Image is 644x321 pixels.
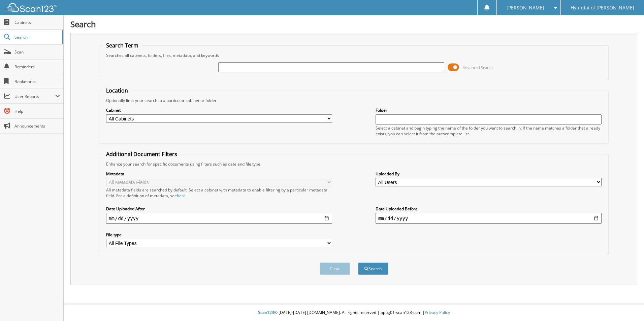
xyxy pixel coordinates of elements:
label: File type [106,232,332,238]
label: Uploaded By [376,171,602,177]
div: Optionally limit your search to a particular cabinet or folder [103,98,605,103]
span: Scan [14,49,60,55]
legend: Additional Document Filters [103,150,181,158]
span: Cabinets [14,20,60,25]
button: Clear [320,262,350,275]
div: Searches all cabinets, folders, files, metadata, and keywords [103,52,605,58]
img: scan123-logo-white.svg [7,3,57,12]
a: here [177,193,186,199]
button: Search [358,262,388,275]
span: Help [14,108,60,114]
input: end [376,213,602,224]
legend: Location [103,87,131,94]
span: User Reports [14,94,55,99]
h1: Search [70,19,637,30]
label: Date Uploaded After [106,206,332,212]
label: Folder [376,107,602,113]
span: Scan123 [258,310,274,315]
div: Select a cabinet and begin typing the name of the folder you want to search in. If the name match... [376,125,602,137]
span: Search [14,34,59,40]
label: Date Uploaded Before [376,206,602,212]
span: Advanced Search [463,65,493,70]
span: [PERSON_NAME] [507,6,544,10]
div: All metadata fields are searched by default. Select a cabinet with metadata to enable filtering b... [106,187,332,199]
span: Announcements [14,123,60,129]
span: Bookmarks [14,79,60,84]
label: Cabinet [106,107,332,113]
div: Enhance your search for specific documents using filters such as date and file type. [103,161,605,167]
a: Privacy Policy [425,310,450,315]
span: Hyundai of [PERSON_NAME] [571,6,634,10]
span: Reminders [14,64,60,70]
div: © [DATE]-[DATE] [DOMAIN_NAME]. All rights reserved | appg01-scan123-com | [64,305,644,321]
input: start [106,213,332,224]
legend: Search Term [103,42,142,49]
label: Metadata [106,171,332,177]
